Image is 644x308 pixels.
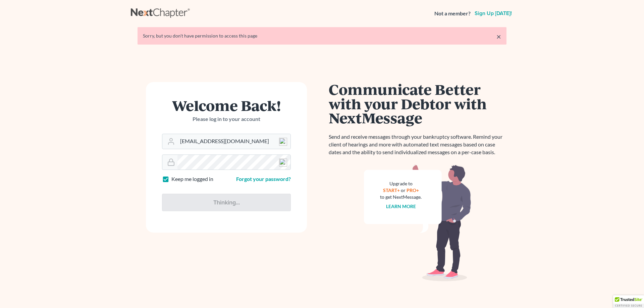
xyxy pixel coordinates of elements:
a: × [496,33,501,41]
div: Upgrade to [380,180,422,187]
img: nextmessage_bg-59042aed3d76b12b5cd301f8e5b87938c9018125f34e5fa2b7a6b67550977c72.svg [364,164,471,282]
a: Sign up [DATE]! [473,11,513,16]
a: Learn more [386,203,416,209]
label: Keep me logged in [171,175,213,183]
p: Send and receive messages through your bankruptcy software. Remind your client of hearings and mo... [329,133,506,156]
input: Thinking... [162,194,291,211]
img: npw-badge-icon-locked.svg [279,138,287,146]
span: or [401,187,406,193]
strong: Not a member? [434,10,471,17]
a: Forgot your password? [236,176,291,182]
h1: Welcome Back! [162,98,291,113]
a: PRO+ [407,187,419,193]
div: Sorry, but you don't have permission to access this page [143,33,501,39]
a: START+ [383,187,400,193]
img: npw-badge-icon-locked.svg [279,159,287,167]
p: Please log in to your account [162,115,291,123]
div: TrustedSite Certified [613,295,644,308]
div: to get NextMessage. [380,194,422,200]
input: Email Address [177,134,290,149]
h1: Communicate Better with your Debtor with NextMessage [329,82,506,125]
